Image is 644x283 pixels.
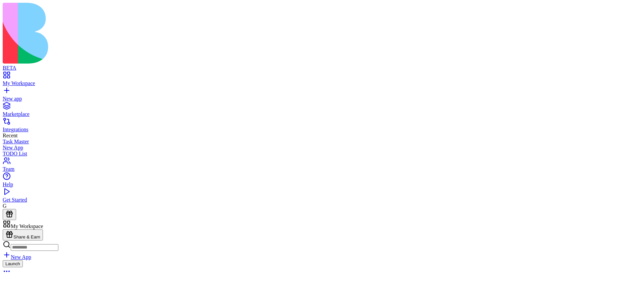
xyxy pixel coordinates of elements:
div: My Workspace [3,80,641,86]
a: My Workspace [3,74,641,86]
div: Help [3,182,641,188]
div: Marketplace [3,111,641,117]
a: New App [3,145,641,151]
div: Integrations [3,127,641,133]
a: Integrations [3,121,641,133]
span: Recent [3,133,17,138]
a: Get Started [3,191,641,203]
a: Help [3,175,641,188]
a: New app [3,90,641,102]
a: New App [3,254,31,260]
span: Share & Earn [13,234,40,239]
a: Task Master [3,139,641,145]
span: G [3,203,7,209]
button: Launch [3,260,23,267]
span: My Workspace [11,223,43,229]
div: BETA [3,65,641,71]
a: Team [3,160,641,172]
button: Share & Earn [3,229,43,240]
a: Marketplace [3,105,641,117]
a: BETA [3,59,641,71]
div: New app [3,96,641,102]
div: Get Started [3,197,641,203]
img: logo [3,3,272,64]
div: Team [3,166,641,172]
a: TODO List [3,151,641,157]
